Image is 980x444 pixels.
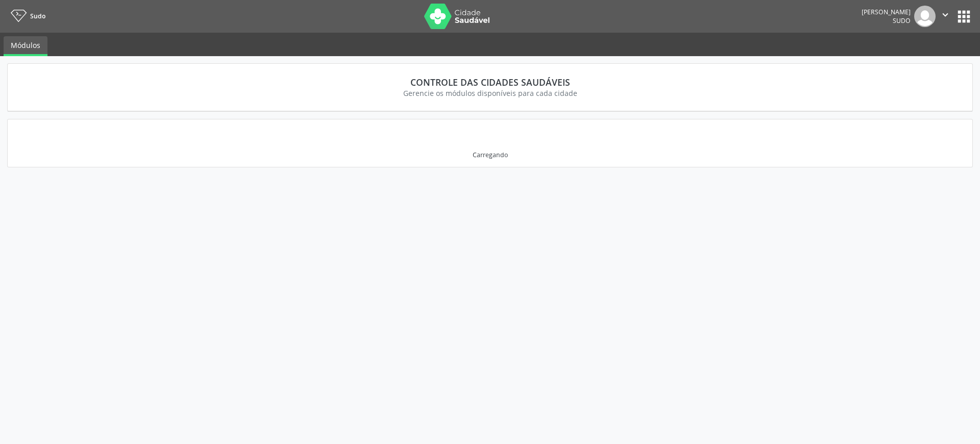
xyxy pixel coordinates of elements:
[893,16,911,25] span: Sudo
[936,6,955,27] button: 
[30,12,45,20] span: Sudo
[473,151,508,159] div: Carregando
[7,8,45,24] a: Sudo
[22,77,958,88] div: Controle das Cidades Saudáveis
[955,8,973,26] button: apps
[22,88,958,98] div: Gerencie os módulos disponíveis para cada cidade
[914,6,936,27] img: img
[940,9,951,20] i: 
[862,8,911,16] div: [PERSON_NAME]
[4,36,47,56] a: Módulos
